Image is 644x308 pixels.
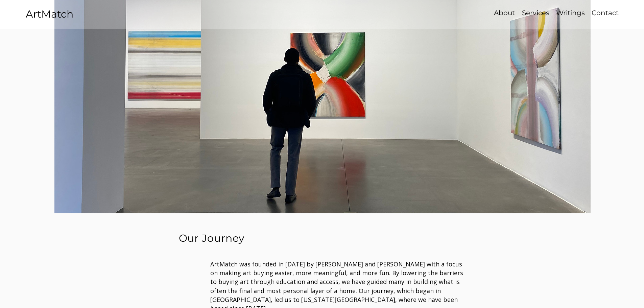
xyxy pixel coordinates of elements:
[491,8,518,18] a: About
[588,8,622,18] a: Contact
[179,232,245,244] span: Our Journey
[553,8,588,18] a: Writings
[518,8,553,18] a: Services
[468,8,622,18] nav: Site
[26,8,73,20] a: ArtMatch
[519,8,553,18] p: Services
